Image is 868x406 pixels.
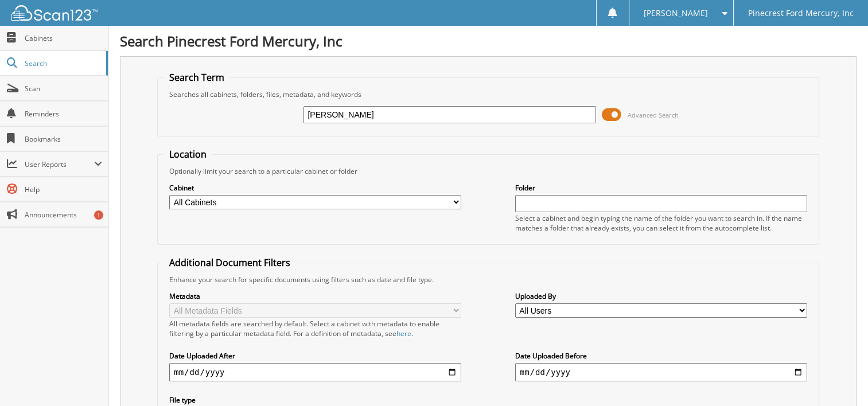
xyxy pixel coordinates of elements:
[25,58,100,68] span: Search
[169,363,461,381] input: start
[25,159,94,169] span: User Reports
[515,291,807,301] label: Uploaded By
[25,33,102,43] span: Cabinets
[515,183,807,193] label: Folder
[169,395,461,405] label: File type
[396,329,411,338] a: here
[515,363,807,381] input: end
[169,351,461,361] label: Date Uploaded After
[25,185,102,194] span: Help
[811,351,868,406] iframe: Chat Widget
[164,89,813,99] div: Searches all cabinets, folders, files, metadata, and keywords
[11,5,98,21] img: scan123-logo-white.svg
[515,213,807,233] div: Select a cabinet and begin typing the name of the folder you want to search in. If the name match...
[25,84,102,93] span: Scan
[164,166,813,176] div: Optionally limit your search to a particular cabinet or folder
[515,351,807,361] label: Date Uploaded Before
[169,291,461,301] label: Metadata
[644,10,708,17] span: [PERSON_NAME]
[748,10,854,17] span: Pinecrest Ford Mercury, Inc
[628,111,679,119] span: Advanced Search
[164,148,212,161] legend: Location
[94,210,103,220] div: 1
[164,71,230,84] legend: Search Term
[25,134,102,144] span: Bookmarks
[25,210,102,220] span: Announcements
[169,183,461,193] label: Cabinet
[164,275,813,284] div: Enhance your search for specific documents using filters such as date and file type.
[25,109,102,119] span: Reminders
[120,32,857,50] h1: Search Pinecrest Ford Mercury, Inc
[169,319,461,338] div: All metadata fields are searched by default. Select a cabinet with metadata to enable filtering b...
[164,256,296,269] legend: Additional Document Filters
